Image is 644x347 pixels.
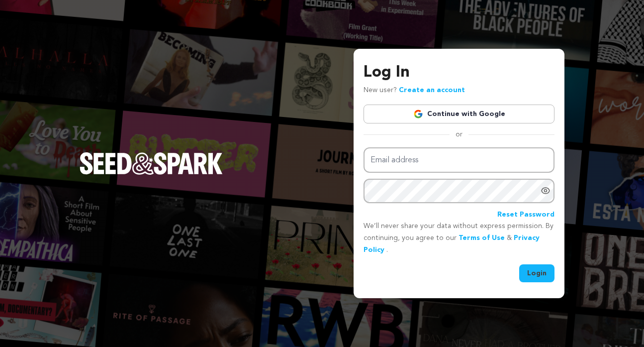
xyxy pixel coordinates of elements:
[519,264,554,282] button: Login
[450,129,468,139] span: or
[413,109,423,119] img: Google logo
[459,234,505,241] a: Terms of Use
[364,105,554,123] a: Continue with Google
[364,147,554,173] input: Email address
[364,234,540,253] a: Privacy Policy
[80,152,223,174] img: Seed&Spark Logo
[541,186,551,196] a: Show password as plain text. Warning: this will display your password on the screen.
[399,87,465,94] a: Create an account
[364,61,554,85] h3: Log In
[80,152,223,194] a: Seed&Spark Homepage
[364,85,465,97] p: New user?
[497,209,554,221] a: Reset Password
[364,221,554,256] p: We’ll never share your data without express permission. By continuing, you agree to our & .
